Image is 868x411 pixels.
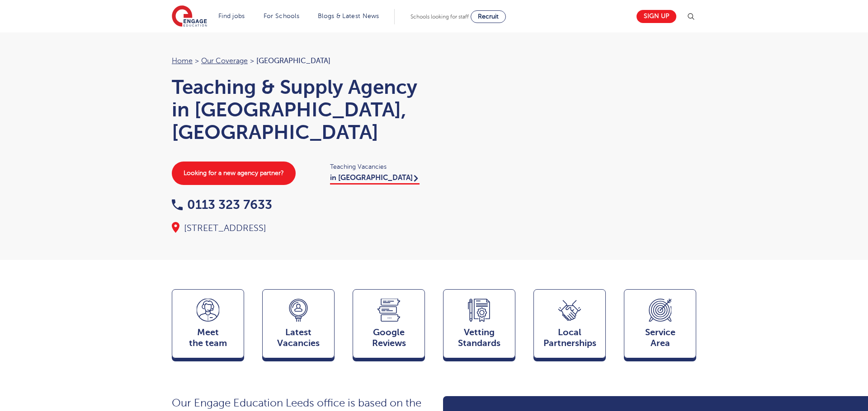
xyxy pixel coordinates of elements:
a: 0113 323 7633 [172,198,272,212]
span: Google Reviews [358,327,420,349]
span: Vetting Standards [448,327,510,349]
h1: Teaching & Supply Agency in [GEOGRAPHIC_DATA], [GEOGRAPHIC_DATA] [172,76,425,143]
span: > [195,57,199,65]
img: Engage Education [172,5,207,28]
span: Teaching Vacancies [330,162,425,172]
a: VettingStandards [443,289,515,362]
span: Schools looking for staff [410,14,469,20]
a: Sign up [637,10,676,23]
a: LatestVacancies [262,289,335,362]
a: in [GEOGRAPHIC_DATA] [330,174,420,185]
span: Latest Vacancies [267,327,330,349]
span: Recruit [478,13,499,20]
a: Recruit [471,10,506,23]
span: Meet the team [177,327,239,349]
a: Meetthe team [172,289,244,362]
div: [STREET_ADDRESS] [172,222,425,235]
span: Service Area [629,327,691,349]
a: Blogs & Latest News [318,13,379,19]
a: Local Partnerships [533,289,606,362]
a: Home [172,57,193,65]
a: ServiceArea [624,289,696,362]
span: Local Partnerships [538,327,601,349]
a: For Schools [264,13,299,19]
a: Looking for a new agency partner? [172,162,296,185]
a: Our coverage [201,57,248,65]
span: > [250,57,254,65]
a: GoogleReviews [353,289,425,362]
nav: breadcrumb [172,55,425,67]
span: [GEOGRAPHIC_DATA] [256,57,330,65]
a: Find jobs [218,13,245,19]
